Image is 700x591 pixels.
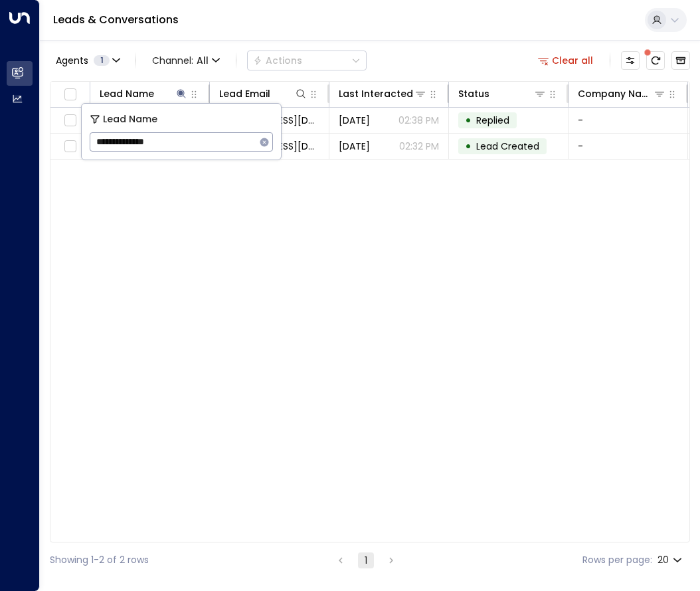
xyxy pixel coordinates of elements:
[94,55,110,66] span: 1
[339,86,413,102] div: Last Interacted
[53,12,179,27] a: Leads & Conversations
[62,112,78,129] span: Toggle select row
[657,550,685,570] div: 20
[339,114,370,127] span: Yesterday
[582,553,652,567] label: Rows per page:
[398,114,439,127] p: 02:38 PM
[62,138,78,155] span: Toggle select row
[62,86,78,103] span: Toggle select all
[621,51,640,70] button: Customize
[578,86,666,102] div: Company Name
[103,112,157,127] span: Lead Name
[197,55,209,66] span: All
[476,140,539,153] span: Lead Created
[533,51,599,70] button: Clear all
[100,86,154,102] div: Lead Name
[476,114,509,127] span: Replied
[399,140,439,153] p: 02:32 PM
[50,553,149,567] div: Showing 1-2 of 2 rows
[358,552,374,568] button: page 1
[569,134,688,159] td: -
[569,108,688,133] td: -
[56,56,88,65] span: Agents
[458,86,489,102] div: Status
[253,55,302,66] div: Actions
[339,140,370,153] span: Yesterday
[219,86,307,102] div: Lead Email
[332,552,400,568] nav: pagination navigation
[219,86,270,102] div: Lead Email
[646,51,665,70] span: There are new threads available. Refresh the grid to view the latest updates.
[465,109,472,132] div: •
[247,51,367,70] div: Button group with a nested menu
[458,86,547,102] div: Status
[465,135,472,158] div: •
[671,51,690,70] button: Archived Leads
[339,86,427,102] div: Last Interacted
[50,51,125,70] button: Agents1
[147,51,225,70] button: Channel:All
[100,86,188,102] div: Lead Name
[247,51,367,70] button: Actions
[147,51,225,70] span: Channel:
[578,86,653,102] div: Company Name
